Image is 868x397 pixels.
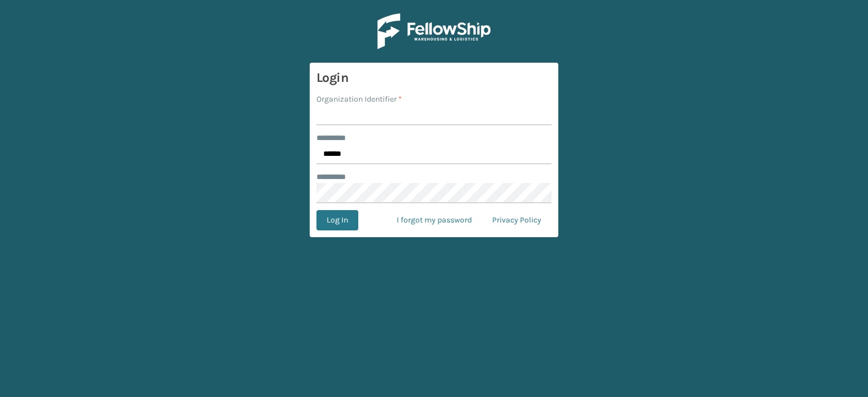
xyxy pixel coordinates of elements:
[316,69,552,86] h3: Login
[316,93,402,105] label: Organization Identifier
[387,210,482,230] a: I forgot my password
[316,210,358,230] button: Log In
[377,14,491,49] img: Logo
[482,210,552,230] a: Privacy Policy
